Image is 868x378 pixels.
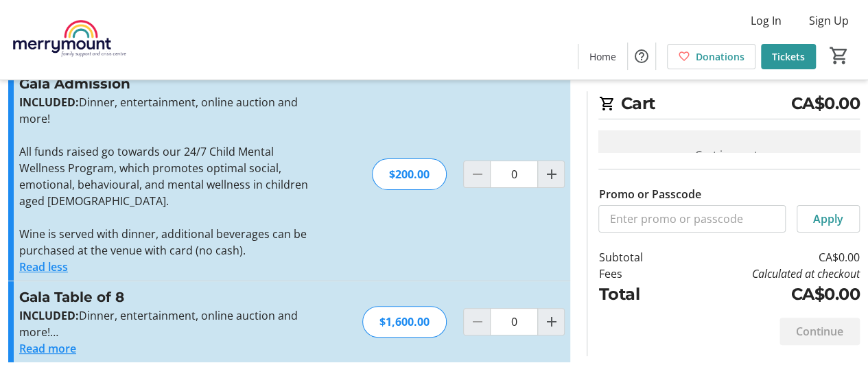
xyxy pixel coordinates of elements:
[813,211,843,227] span: Apply
[362,306,447,338] div: $1,600.00
[19,307,319,340] p: Dinner, entertainment, online auction and more!
[19,259,68,275] button: Read less
[538,309,564,335] button: Increment by one
[797,205,860,233] button: Apply
[19,308,79,323] strong: INCLUDED:
[8,5,130,74] img: Merrymount Family Support and Crisis Centre's Logo
[19,143,319,209] p: All funds raised go towards our 24/7 Child Mental Wellness Program, which promotes optimal social...
[628,43,655,70] button: Help
[589,49,616,64] span: Home
[827,43,852,68] button: Cart
[19,95,79,110] strong: INCLUDED:
[598,265,674,282] td: Fees
[598,91,860,119] h2: Cart
[538,161,564,187] button: Increment by one
[790,91,860,116] span: CA$0.00
[675,249,860,265] td: CA$0.00
[19,226,319,259] p: Wine is served with dinner, additional beverages can be purchased at the venue with card (no cash).
[372,158,447,190] div: $200.00
[598,249,674,265] td: Subtotal
[578,44,627,69] a: Home
[19,340,76,357] button: Read more
[798,10,860,32] button: Sign Up
[598,205,786,233] input: Enter promo or passcode
[675,282,860,307] td: CA$0.00
[598,282,674,307] td: Total
[667,44,755,69] a: Donations
[772,49,805,64] span: Tickets
[809,12,849,29] span: Sign Up
[598,186,701,202] label: Promo or Passcode
[19,287,319,307] h3: Gala Table of 8
[19,94,319,127] p: Dinner, entertainment, online auction and more!
[696,49,744,64] span: Donations
[19,73,319,94] h3: Gala Admission
[740,10,793,32] button: Log In
[751,12,782,29] span: Log In
[598,130,860,180] div: Cart is empty
[761,44,816,69] a: Tickets
[675,265,860,282] td: Calculated at checkout
[490,161,538,188] input: Gala Admission Quantity
[490,308,538,335] input: Gala Table of 8 Quantity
